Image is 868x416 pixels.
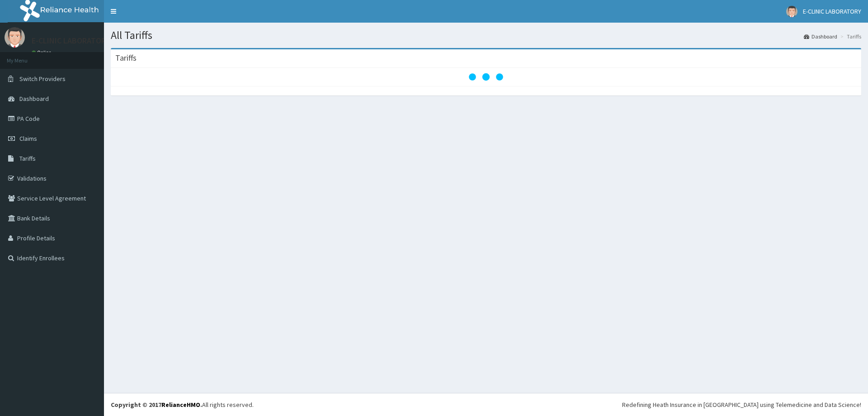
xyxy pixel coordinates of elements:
[19,95,49,103] span: Dashboard
[115,54,137,62] h3: Tariffs
[19,154,36,163] span: Tariffs
[32,49,53,56] a: Online
[5,27,25,48] img: User Image
[104,393,868,416] footer: All rights reserved.
[19,75,66,83] span: Switch Providers
[804,33,837,40] a: Dashboard
[161,401,200,409] a: RelianceHMO
[468,59,504,95] svg: audio-loading
[111,29,861,41] h1: All Tariffs
[803,7,861,15] span: E-CLINIC LABORATORY
[838,33,861,40] li: Tariffs
[786,6,797,17] img: User Image
[111,401,202,409] strong: Copyright © 2017 .
[622,400,861,409] div: Redefining Heath Insurance in [GEOGRAPHIC_DATA] using Telemedicine and Data Science!
[19,134,37,143] span: Claims
[32,37,110,45] p: E-CLINIC LABORATORY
